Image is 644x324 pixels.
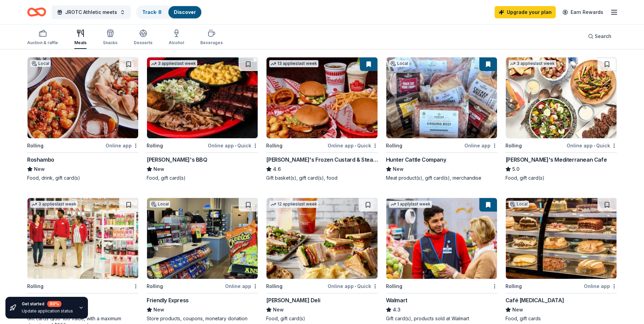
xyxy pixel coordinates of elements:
div: Store products, coupons, monetary donation [147,315,258,322]
div: Online app Quick [208,141,258,150]
button: Search [583,30,617,43]
img: Image for Hunter Cattle Company [386,57,497,138]
button: Track· 8Discover [136,5,202,19]
div: Gift basket(s), gift card(s), food [266,175,378,181]
div: Rolling [505,142,522,150]
div: Online app [464,141,497,150]
a: Home [27,4,46,20]
div: Get started [22,301,73,307]
div: Gift card(s), products sold at Walmart [386,315,497,322]
img: Image for Target [27,198,138,279]
button: Auction & raffle [27,26,58,49]
a: Discover [174,9,196,15]
div: 3 applies last week [30,201,78,208]
img: Image for Friendly Express [147,198,258,279]
div: Local [389,60,409,67]
span: • [594,143,595,148]
div: Rolling [386,282,402,290]
div: Roshambo [27,156,54,164]
a: Image for Taziki's Mediterranean Cafe3 applieslast weekRollingOnline app•Quick[PERSON_NAME]'s Med... [505,57,617,181]
a: Image for Freddy's Frozen Custard & Steakburgers13 applieslast weekRollingOnline app•Quick[PERSON... [266,57,378,181]
a: Image for Sonny's BBQ3 applieslast weekRollingOnline app•Quick[PERSON_NAME]'s BBQNewFood, gift ca... [147,57,258,181]
div: Rolling [505,282,522,290]
span: New [153,306,164,314]
button: Alcohol [169,26,184,49]
div: Rolling [147,142,163,150]
div: Food, gift card(s) [147,175,258,181]
a: Image for Hunter Cattle CompanyLocalRollingOnline appHunter Cattle CompanyNewMeat product(s), gif... [386,57,497,181]
div: Local [30,60,51,67]
div: Rolling [147,282,163,290]
a: Earn Rewards [558,6,607,18]
div: Desserts [134,40,152,46]
div: Food, gift card(s) [266,315,378,322]
span: Search [595,32,611,40]
div: 1 apply last week [389,201,432,208]
div: Rolling [27,142,43,150]
span: 5.0 [512,165,519,173]
img: Image for Café Intermezzo [506,198,617,279]
span: New [273,306,284,314]
button: Desserts [134,26,152,49]
span: • [355,284,356,289]
div: Rolling [266,142,282,150]
div: Food, gift cards [505,315,617,322]
img: Image for Walmart [386,198,497,279]
span: New [393,165,404,173]
img: Image for Roshambo [27,57,138,138]
button: Beverages [200,26,223,49]
div: Alcohol [169,40,184,46]
button: Snacks [103,26,117,49]
div: 80 % [47,301,61,307]
div: Meat product(s), gift card(s), merchandise [386,175,497,181]
a: Image for Café IntermezzoLocalRollingOnline appCafé [MEDICAL_DATA]NewFood, gift cards [505,198,617,322]
div: 3 applies last week [150,60,197,67]
div: 3 applies last week [509,60,556,67]
div: Hunter Cattle Company [386,156,446,164]
div: [PERSON_NAME] Deli [266,296,320,304]
div: Rolling [386,142,402,150]
div: Rolling [27,282,43,290]
div: Online app Quick [328,141,378,150]
div: 12 applies last week [269,201,318,208]
div: [PERSON_NAME]'s Frozen Custard & Steakburgers [266,156,378,164]
div: Online app [584,282,617,290]
span: • [235,143,236,148]
span: 4.3 [393,306,401,314]
button: JROTC Athletic meets [52,5,131,19]
span: 4.6 [273,165,281,173]
span: New [512,306,523,314]
div: Food, gift card(s) [505,175,617,181]
div: Beverages [200,40,223,46]
div: Café [MEDICAL_DATA] [505,296,564,304]
img: Image for McAlister's Deli [266,198,377,279]
div: Online app Quick [328,282,378,290]
span: JROTC Athletic meets [65,8,117,16]
span: New [34,165,45,173]
div: Rolling [266,282,282,290]
div: Friendly Express [147,296,189,304]
div: Walmart [386,296,407,304]
div: Online app Quick [567,141,617,150]
div: Meals [74,40,87,46]
a: Upgrade your plan [495,6,556,18]
a: Image for RoshamboLocalRollingOnline appRoshamboNewFood, drink, gift card(s) [27,57,139,181]
div: Update application status [22,308,73,314]
div: [PERSON_NAME]'s Mediterranean Cafe [505,156,607,164]
div: Auction & raffle [27,40,58,46]
a: Image for Friendly ExpressLocalRollingOnline appFriendly ExpressNewStore products, coupons, monet... [147,198,258,322]
div: Online app [225,282,258,290]
span: New [153,165,164,173]
img: Image for Taziki's Mediterranean Cafe [506,57,617,138]
div: Local [509,201,529,208]
a: Image for Walmart1 applylast weekRollingWalmart4.3Gift card(s), products sold at Walmart [386,198,497,322]
div: Online app [106,141,139,150]
div: Local [150,201,170,208]
img: Image for Sonny's BBQ [147,57,258,138]
div: [PERSON_NAME]'s BBQ [147,156,207,164]
a: Track· 8 [142,9,162,15]
button: Meals [74,26,87,49]
span: • [355,143,356,148]
div: 13 applies last week [269,60,318,67]
div: Snacks [103,40,117,46]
